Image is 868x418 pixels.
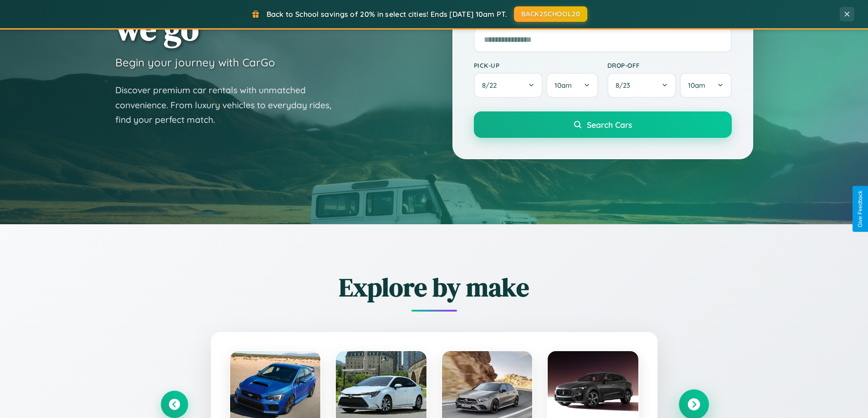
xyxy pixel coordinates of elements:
[688,81,705,90] span: 10am
[607,61,732,69] label: Drop-off
[680,73,731,98] button: 10am
[857,191,863,227] div: Give Feedback
[555,81,572,90] span: 10am
[115,83,343,127] p: Discover premium car rentals with unmatched convenience. From luxury vehicles to everyday rides, ...
[474,61,598,69] label: Pick-up
[161,270,708,305] h2: Explore by make
[514,6,587,22] button: BACK2SCHOOL20
[607,73,677,98] button: 8/23
[616,81,635,90] span: 8 / 23
[474,111,732,138] button: Search Cars
[546,73,598,98] button: 10am
[474,73,543,98] button: 8/22
[482,81,501,90] span: 8 / 22
[115,55,275,69] h3: Begin your journey with CarGo
[267,10,507,19] span: Back to School savings of 20% in select cities! Ends [DATE] 10am PT.
[587,120,632,130] span: Search Cars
